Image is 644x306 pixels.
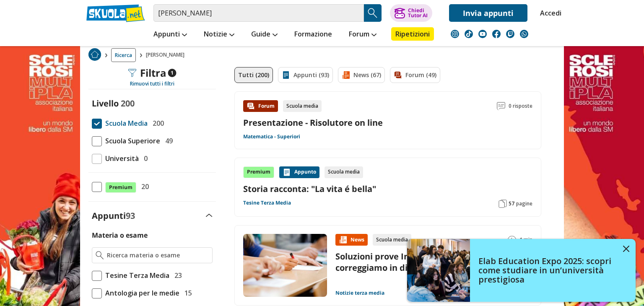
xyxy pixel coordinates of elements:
[373,234,411,246] div: Scuola media
[283,100,322,112] div: Scuola media
[202,27,236,42] a: Notizie
[407,239,636,302] a: Elab Education Expo 2025: scopri come studiare in un’università prestigiosa
[279,166,319,178] div: Appunto
[391,27,434,41] a: Ripetizioni
[243,166,274,178] div: Premium
[623,246,629,252] img: close
[499,200,507,208] img: Pagine
[497,102,505,110] img: Commenti lettura
[335,251,513,273] a: Soluzioni prove Invalsi terza media 2016: le correggiamo in diretta
[126,210,135,221] span: 93
[335,234,368,246] div: News
[128,67,177,79] div: Filtra
[394,71,402,79] img: Forum filtro contenuto
[509,200,514,207] span: 57
[451,30,459,38] img: instagram
[102,118,148,129] span: Scuola Media
[506,30,514,38] img: twitch
[478,257,617,284] h4: Elab Education Expo 2025: scopri come studiare in un’università prestigiosa
[206,214,213,217] img: Apri e chiudi sezione
[149,118,164,129] span: 200
[342,71,350,79] img: News filtro contenuto
[107,251,209,259] input: Ricerca materia o esame
[390,67,440,83] a: Forum (49)
[366,7,379,19] img: Cerca appunti, riassunti o versioni
[339,236,347,244] img: News contenuto
[111,48,136,62] a: Ricerca
[121,98,135,109] span: 200
[408,8,428,18] div: Chiedi Tutor AI
[509,100,532,112] span: 0 risposte
[243,200,291,206] a: Tesine Terza Media
[168,69,177,77] span: 1
[102,288,179,298] span: Antologia per le medie
[153,4,364,22] input: Cerca appunti, riassunti o versioni
[171,270,182,281] span: 23
[347,27,379,42] a: Forum
[92,231,148,240] label: Materia o esame
[338,67,385,83] a: News (67)
[243,183,532,194] a: Storia racconta: "La vita é bella"
[449,4,527,22] a: Invia appunti
[138,181,149,192] span: 20
[364,4,382,22] button: Search Button
[478,30,487,38] img: youtube
[102,153,139,164] span: Università
[96,251,104,259] img: Ricerca materia o esame
[243,100,278,112] div: Forum
[181,288,192,298] span: 15
[249,27,280,42] a: Guide
[247,102,255,110] img: Forum contenuto
[102,270,169,281] span: Tesine Terza Media
[102,135,160,146] span: Scuola Superiore
[282,71,290,79] img: Appunti filtro contenuto
[128,69,137,77] img: Filtra filtri mobile
[92,210,135,221] label: Appunti
[283,168,291,176] img: Appunti contenuto
[540,4,558,22] a: Accedi
[88,48,101,61] img: Home
[162,135,173,146] span: 49
[520,30,528,38] img: WhatsApp
[492,30,501,38] img: facebook
[278,67,333,83] a: Appunti (93)
[243,234,327,297] img: Immagine news
[508,236,516,244] img: Tempo lettura
[390,4,432,22] button: ChiediTutor AI
[325,166,363,178] div: Scuola media
[140,153,148,164] span: 0
[243,117,383,128] a: Presentazione - Risolutore on line
[146,48,188,62] span: [PERSON_NAME]
[335,290,384,296] a: Notizie terza media
[243,133,300,140] a: Matematica - Superiori
[519,234,532,246] span: 1 min
[516,200,532,207] span: pagine
[88,80,216,87] div: Rimuovi tutti i filtri
[92,98,119,109] label: Livello
[105,182,136,193] span: Premium
[234,67,273,83] a: Tutti (200)
[292,27,334,42] a: Formazione
[465,30,473,38] img: tiktok
[151,27,189,42] a: Appunti
[88,48,101,62] a: Home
